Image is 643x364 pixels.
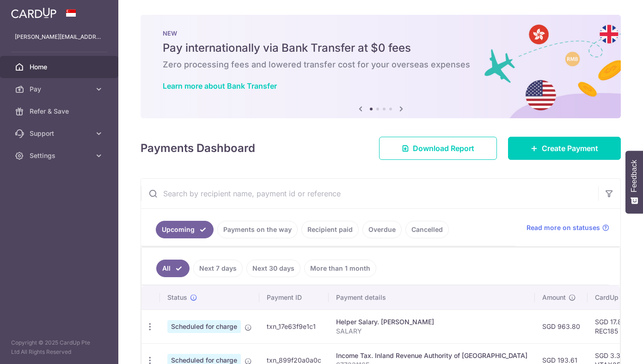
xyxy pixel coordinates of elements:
[30,85,91,94] span: Pay
[405,221,449,238] a: Cancelled
[304,260,376,277] a: More than 1 month
[542,293,566,302] span: Amount
[30,129,91,138] span: Support
[167,320,241,333] span: Scheduled for charge
[542,143,598,154] span: Create Payment
[141,140,255,157] h4: Payments Dashboard
[246,260,300,277] a: Next 30 days
[163,59,599,70] h6: Zero processing fees and lowered transfer cost for your overseas expenses
[30,151,91,160] span: Settings
[379,137,497,160] a: Download Report
[336,351,527,360] div: Income Tax. Inland Revenue Authority of [GEOGRAPHIC_DATA]
[413,143,474,154] span: Download Report
[30,107,91,116] span: Refer & Save
[193,260,243,277] a: Next 7 days
[163,41,599,55] h5: Pay internationally via Bank Transfer at $0 fees
[141,15,621,118] img: Bank transfer banner
[259,285,329,309] th: Payment ID
[11,7,56,18] img: CardUp
[535,309,588,343] td: SGD 963.80
[301,221,359,238] a: Recipient paid
[336,317,527,327] div: Helper Salary. [PERSON_NAME]
[156,260,190,277] a: All
[595,293,630,302] span: CardUp fee
[163,81,277,91] a: Learn more about Bank Transfer
[30,62,91,72] span: Home
[527,223,600,232] span: Read more on statuses
[167,293,187,302] span: Status
[156,221,214,238] a: Upcoming
[625,151,643,213] button: Feedback - Show survey
[508,137,621,160] a: Create Payment
[336,327,527,336] p: SALARY
[630,160,638,192] span: Feedback
[362,221,402,238] a: Overdue
[217,221,298,238] a: Payments on the way
[141,179,598,208] input: Search by recipient name, payment id or reference
[527,223,609,232] a: Read more on statuses
[329,285,535,309] th: Payment details
[15,32,104,42] p: [PERSON_NAME][EMAIL_ADDRESS][PERSON_NAME][DOMAIN_NAME]
[163,30,599,37] p: NEW
[259,309,329,343] td: txn_17e63f9e1c1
